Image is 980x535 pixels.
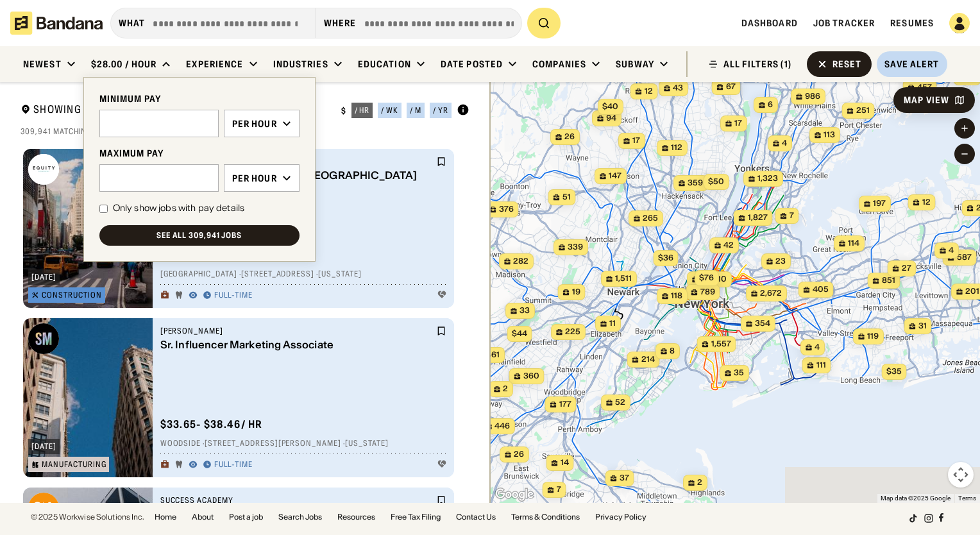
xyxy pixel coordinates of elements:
[884,58,939,70] div: Save Alert
[232,173,277,184] div: Per hour
[381,106,398,114] div: / wk
[28,154,59,185] img: Equity Residential logo
[867,331,879,342] span: 119
[832,60,862,69] div: Reset
[658,253,673,262] span: $36
[155,513,176,521] a: Home
[42,461,106,468] div: Manufacturing
[232,118,277,130] div: Per hour
[726,81,736,92] span: 67
[433,106,448,114] div: / yr
[606,113,616,124] span: 94
[160,439,446,449] div: Woodside · [STREET_ADDRESS][PERSON_NAME] · [US_STATE]
[31,513,144,521] div: © 2025 Workwise Solutions Inc.
[723,60,791,69] div: ALL FILTERS (1)
[918,321,927,332] span: 31
[615,273,632,284] span: 1,511
[957,252,972,263] span: 587
[341,106,346,116] div: $
[782,138,787,149] span: 4
[99,93,300,105] div: MINIMUM PAY
[856,105,870,116] span: 251
[688,178,703,189] span: 359
[711,339,731,350] span: 1,557
[816,360,826,371] span: 111
[813,17,875,29] a: Job Tracker
[734,368,744,378] span: 35
[572,287,580,298] span: 19
[10,12,103,35] img: Bandana logotype
[355,106,370,114] div: / hr
[160,495,434,505] div: Success Academy
[848,238,859,249] span: 114
[615,397,625,408] span: 52
[28,323,59,354] img: Steve Madden logo
[229,513,263,521] a: Post a job
[949,245,954,256] span: 4
[21,103,331,119] div: Showing 45,634 Verified Jobs
[160,418,263,431] div: $ 33.65 - $38.46 / hr
[523,371,539,382] span: 360
[641,354,655,365] span: 214
[882,275,895,286] span: 851
[91,58,157,70] div: $28.00 / hour
[564,132,575,142] span: 26
[441,58,503,70] div: Date Posted
[886,366,902,376] span: $35
[214,291,253,301] div: Full-time
[568,242,583,253] span: 339
[21,144,469,503] div: grid
[757,173,778,184] span: 1,323
[790,210,794,221] span: 7
[904,96,949,105] div: Map View
[456,513,496,521] a: Contact Us
[23,58,62,70] div: Newest
[805,91,820,102] span: 986
[890,17,934,29] a: Resumes
[645,86,653,97] span: 12
[609,171,621,182] span: 147
[113,202,244,215] div: Only show jobs with pay details
[620,473,629,484] span: 37
[616,58,654,70] div: Subway
[902,263,911,274] span: 27
[160,339,434,351] div: Sr. Influencer Marketing Associate
[512,328,527,338] span: $44
[160,269,446,280] div: [GEOGRAPHIC_DATA] · [STREET_ADDRESS] · [US_STATE]
[559,399,571,410] span: 177
[21,126,469,137] div: 309,941 matching jobs on [DOMAIN_NAME]
[494,421,510,432] span: 446
[358,58,411,70] div: Education
[160,326,434,336] div: [PERSON_NAME]
[273,58,328,70] div: Industries
[514,449,524,460] span: 26
[31,273,56,281] div: [DATE]
[741,17,798,29] a: Dashboard
[813,284,829,295] span: 405
[391,513,441,521] a: Free Tax Filing
[499,204,514,215] span: 376
[119,17,145,29] div: what
[503,384,508,395] span: 2
[410,106,421,114] div: / m
[562,192,571,203] span: 51
[881,495,950,502] span: Map data ©2025 Google
[214,460,253,470] div: Full-time
[532,58,586,70] div: Companies
[99,148,300,159] div: MAXIMUM PAY
[513,256,528,267] span: 282
[965,286,979,297] span: 201
[278,513,322,521] a: Search Jobs
[493,486,536,503] img: Google
[324,17,357,29] div: Where
[557,484,561,495] span: 7
[671,291,682,301] span: 118
[708,176,724,186] span: $50
[815,342,820,353] span: 4
[595,513,646,521] a: Privacy Policy
[734,118,742,129] span: 17
[922,197,931,208] span: 12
